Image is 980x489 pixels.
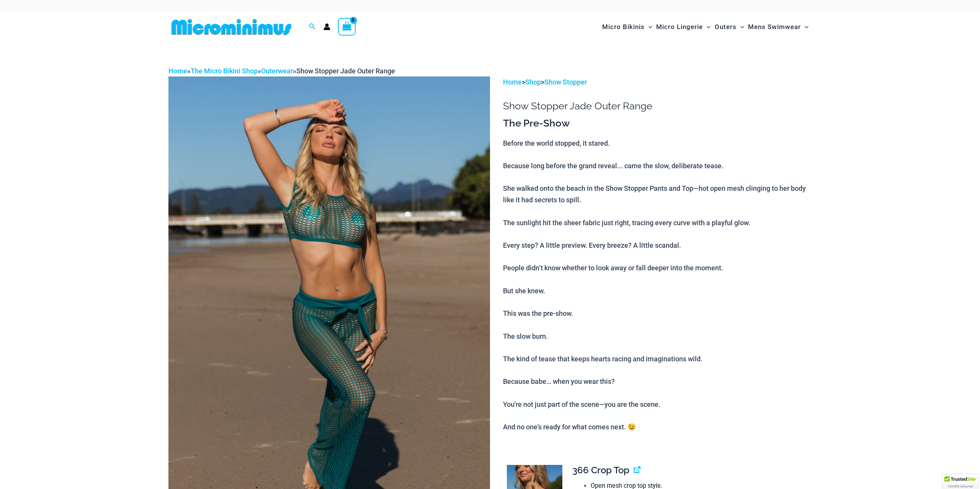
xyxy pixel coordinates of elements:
[572,465,629,476] span: 366 Crop Top
[599,14,812,40] nav: Site Navigation
[503,78,522,86] a: Home
[503,117,812,130] h3: The Pre-Show
[645,17,652,37] span: Menu Toggle
[703,17,710,37] span: Menu Toggle
[503,138,812,433] p: Before the world stopped, it stared. Because long before the grand reveal... came the slow, delib...
[168,67,187,75] a: Home
[544,78,587,86] a: Show Stopper
[168,18,294,36] img: MM SHOP LOGO FLAT
[338,18,356,36] a: View Shopping Cart, empty
[801,17,808,37] span: Menu Toggle
[503,76,812,88] p: > >
[525,78,541,86] a: Shop
[715,17,737,37] span: Outers
[261,67,293,75] a: Outerwear
[746,15,810,39] a: Mens SwimwearMenu ToggleMenu Toggle
[503,100,812,112] h1: Show Stopper Jade Outer Range
[654,15,712,39] a: Micro LingerieMenu ToggleMenu Toggle
[737,17,744,37] span: Menu Toggle
[600,15,654,39] a: Micro BikinisMenu ToggleMenu Toggle
[168,67,395,75] span: » » »
[713,15,746,39] a: OutersMenu ToggleMenu Toggle
[191,67,258,75] a: The Micro Bikini Shop
[602,17,645,37] span: Micro Bikinis
[309,22,316,32] a: Search icon link
[943,474,978,489] div: TrustedSite Certified
[656,17,703,37] span: Micro Lingerie
[323,23,330,30] a: Account icon link
[748,17,801,37] span: Mens Swimwear
[296,67,395,75] span: Show Stopper Jade Outer Range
